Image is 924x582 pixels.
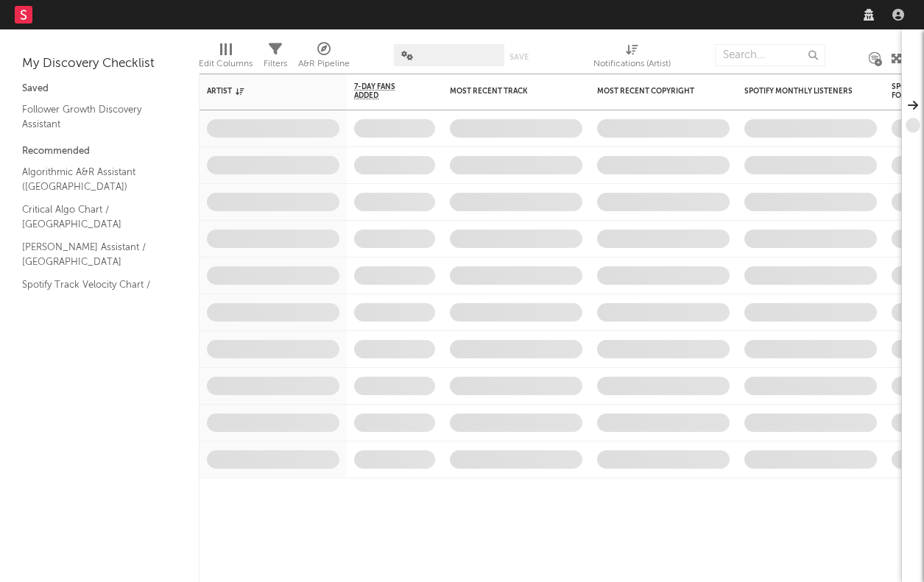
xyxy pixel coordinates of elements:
div: Filters [264,37,287,79]
a: Algorithmic A&R Assistant ([GEOGRAPHIC_DATA]) [22,164,162,194]
div: Edit Columns [199,37,253,79]
span: 7-Day Fans Added [354,82,413,100]
a: Follower Growth Discovery Assistant [22,102,162,132]
button: Save [509,53,529,61]
div: Recommended [22,143,177,160]
div: Notifications (Artist) [593,37,671,79]
div: A&R Pipeline [298,55,350,73]
div: Most Recent Copyright [597,87,708,96]
a: Critical Algo Chart / [GEOGRAPHIC_DATA] [22,202,162,232]
div: Artist [207,87,317,96]
div: Saved [22,80,177,98]
a: [PERSON_NAME] Assistant / [GEOGRAPHIC_DATA] [22,239,162,269]
div: Most Recent Track [450,87,560,96]
div: A&R Pipeline [298,37,350,79]
div: My Discovery Checklist [22,55,177,73]
div: Notifications (Artist) [593,55,671,73]
div: Filters [264,55,287,73]
a: Spotify Track Velocity Chart / [GEOGRAPHIC_DATA] [22,277,162,307]
div: Edit Columns [199,55,253,73]
input: Search... [715,44,825,66]
div: Spotify Monthly Listeners [744,87,855,96]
